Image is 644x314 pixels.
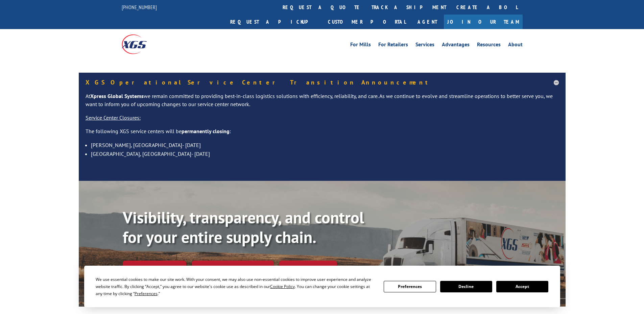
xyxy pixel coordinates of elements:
li: [GEOGRAPHIC_DATA], [GEOGRAPHIC_DATA]- [DATE] [91,149,559,158]
li: [PERSON_NAME], [GEOGRAPHIC_DATA]- [DATE] [91,141,559,149]
h5: XGS Operational Service Center Transition Announcement [86,79,559,86]
span: Cookie Policy [270,284,295,289]
button: Accept [496,281,548,292]
a: [PHONE_NUMBER] [122,4,157,10]
p: The following XGS service centers will be : [86,127,559,141]
a: For Retailers [378,42,408,49]
a: Resources [477,42,501,49]
strong: Xpress Global Systems [90,93,144,99]
a: XGS ASSISTANT [279,261,337,275]
a: For Mills [350,42,371,49]
div: We use essential cookies to make our site work. With your consent, we may also use non-essential ... [96,276,376,297]
a: Request a pickup [225,15,323,29]
a: Advantages [442,42,470,49]
strong: permanently closing [182,128,230,135]
a: Calculate transit time [192,261,274,275]
b: Visibility, transparency, and control for your entire supply chain. [123,207,364,247]
button: Decline [440,281,492,292]
button: Preferences [384,281,436,292]
u: Service Center Closures: [86,114,141,121]
p: At we remain committed to providing best-in-class logistics solutions with efficiency, reliabilit... [86,92,559,114]
span: Preferences [135,291,158,296]
a: Agent [411,15,444,29]
a: Services [415,42,434,49]
a: Join Our Team [444,15,523,29]
a: Customer Portal [323,15,411,29]
div: Cookie Consent Prompt [84,266,560,307]
a: Track shipment [123,261,186,275]
a: About [508,42,523,49]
